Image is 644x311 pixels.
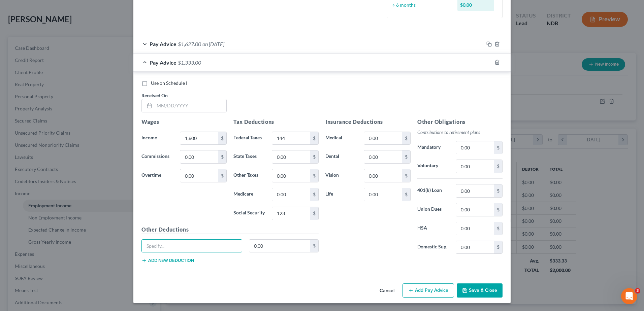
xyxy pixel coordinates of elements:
input: 0.00 [272,207,310,220]
div: $ [494,241,502,254]
div: $ [310,150,318,163]
label: Medicare [230,188,268,201]
button: Save & Close [457,283,503,298]
div: $ [218,132,226,145]
span: Pay Advice [150,41,176,47]
div: $ [402,132,410,145]
label: Social Security [230,207,268,220]
span: 3 [635,288,640,293]
input: 0.00 [272,188,310,201]
div: $ [310,240,318,252]
div: $ [402,150,410,163]
input: 0.00 [180,169,218,182]
div: $ [402,169,410,182]
label: 401(k) Loan [414,184,452,198]
div: $ [310,188,318,201]
div: $ [494,203,502,216]
label: Life [322,188,360,201]
input: 0.00 [272,169,310,182]
div: $ [310,207,318,220]
input: 0.00 [364,150,402,163]
label: HSA [414,222,452,235]
div: $ [218,150,226,163]
div: $ [494,141,502,154]
h5: Other Obligations [417,118,503,126]
span: $1,627.00 [178,41,201,47]
label: Dental [322,150,360,164]
h5: Tax Deductions [233,118,319,126]
label: Federal Taxes [230,132,268,145]
input: 0.00 [456,203,494,216]
label: Vision [322,169,360,182]
button: Add new deduction [141,258,194,263]
label: Union Dues [414,203,452,216]
input: MM/DD/YYYY [154,99,226,112]
label: Medical [322,132,360,145]
input: 0.00 [272,150,310,163]
label: State Taxes [230,150,268,164]
h5: Wages [141,118,227,126]
input: 0.00 [180,150,218,163]
div: $ [310,132,318,145]
span: on [DATE] [202,41,224,47]
label: Commissions [138,150,176,164]
input: 0.00 [364,132,402,145]
label: Overtime [138,169,176,182]
label: Mandatory [414,141,452,154]
div: $ [494,222,502,235]
input: 0.00 [456,160,494,173]
h5: Insurance Deductions [325,118,411,126]
input: Specify... [142,240,242,252]
h5: Other Deductions [141,226,319,234]
button: Cancel [374,284,400,298]
div: $ [494,160,502,173]
input: 0.00 [456,184,494,197]
label: Other Taxes [230,169,268,182]
div: $ [494,184,502,197]
div: ÷ 6 months [389,2,454,8]
div: $ [218,169,226,182]
input: 0.00 [456,222,494,235]
input: 0.00 [272,132,310,145]
input: 0.00 [180,132,218,145]
div: $ [402,188,410,201]
input: 0.00 [249,240,311,252]
span: Pay Advice [150,59,176,66]
input: 0.00 [456,141,494,154]
input: 0.00 [364,169,402,182]
div: $ [310,169,318,182]
span: Use on Schedule I [151,80,187,86]
label: Domestic Sup. [414,241,452,254]
iframe: Intercom live chat [621,288,637,304]
label: Voluntary [414,160,452,173]
button: Add Pay Advice [402,283,454,298]
span: Income [141,135,157,140]
span: $1,333.00 [178,59,201,66]
input: 0.00 [364,188,402,201]
input: 0.00 [456,241,494,254]
span: Received On [141,93,168,98]
p: Contributions to retirement plans [417,129,503,136]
